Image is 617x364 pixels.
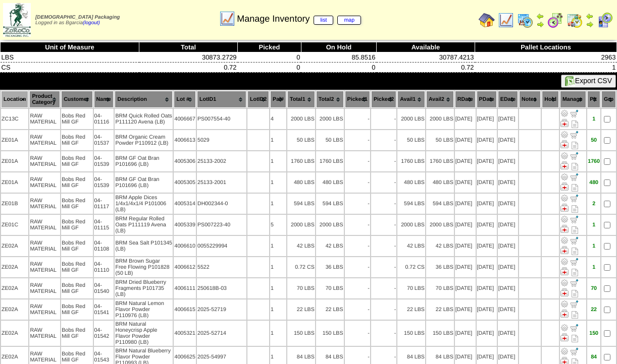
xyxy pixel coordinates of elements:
[371,321,396,346] td: -
[337,16,361,25] a: map
[565,76,575,86] img: excel.gif
[316,321,344,346] td: 150 LBS
[197,236,246,256] td: 0055229994
[560,279,569,287] img: Adjust
[588,116,600,122] div: 1
[570,258,578,266] img: Move
[29,172,60,193] td: RAW MATERIAL
[139,42,238,52] th: Total
[1,215,28,235] td: ZE01C
[377,52,475,63] td: 30787.4213
[397,172,425,193] td: 480 LBS
[1,257,28,277] td: ZE02A
[498,215,518,235] td: [DATE]
[498,278,518,298] td: [DATE]
[29,321,60,346] td: RAW MATERIAL
[572,290,578,297] i: Note
[588,179,600,186] div: 480
[560,236,569,245] img: Adjust
[560,183,569,191] img: Manage Hold
[270,109,286,129] td: 4
[115,236,173,256] td: BRM Sea Salt P101345 (LB)
[477,278,497,298] td: [DATE]
[345,172,370,193] td: -
[572,142,578,149] i: Note
[572,248,578,255] i: Note
[29,236,60,256] td: RAW MATERIAL
[197,172,246,193] td: 25133-2001
[570,215,578,223] img: Move
[588,307,600,313] div: 22
[455,257,476,277] td: [DATE]
[397,236,425,256] td: 42 LBS
[29,194,60,214] td: RAW MATERIAL
[94,299,114,320] td: 04-01541
[94,151,114,171] td: 04-01539
[498,172,518,193] td: [DATE]
[397,151,425,171] td: 1760 LBS
[345,278,370,298] td: -
[377,42,475,52] th: Available
[29,109,60,129] td: RAW MATERIAL
[1,91,28,108] th: Location
[174,236,196,256] td: 4006610
[588,137,600,143] div: 50
[94,130,114,150] td: 04-01537
[287,278,315,298] td: 70 LBS
[287,215,315,235] td: 2000 LBS
[560,131,569,139] img: Adjust
[94,321,114,346] td: 04-01542
[94,109,114,129] td: 04-01116
[197,109,246,129] td: PS007554-40
[174,321,196,346] td: 4005321
[174,91,196,108] th: Lot #
[560,204,569,212] img: Manage Hold
[560,173,569,181] img: Adjust
[174,215,196,235] td: 4005339
[371,151,396,171] td: -
[61,321,92,346] td: Bobs Red Mill GF
[377,63,475,73] td: 0.72
[560,310,569,318] img: Manage Hold
[397,321,425,346] td: 150 LBS
[426,109,454,129] td: 2000 LBS
[477,194,497,214] td: [DATE]
[29,278,60,298] td: RAW MATERIAL
[197,151,246,171] td: 25133-2002
[455,130,476,150] td: [DATE]
[301,42,376,52] th: On Hold
[270,194,286,214] td: 1
[316,109,344,129] td: 2000 LBS
[197,91,246,108] th: LotID1
[61,278,92,298] td: Bobs Red Mill GF
[1,130,28,150] td: ZE01A
[287,257,315,277] td: 0.72 CS
[115,321,173,346] td: BRM Natural Honeycrisp Apple Flavor Powder P110980 (LB)
[397,215,425,235] td: 2000 LBS
[115,278,173,298] td: BRM Dried Blueberry Fragments P101735 (LB)
[197,321,246,346] td: 2025-52714
[371,236,396,256] td: -
[139,63,238,73] td: 0.72
[270,299,286,320] td: 1
[371,91,396,108] th: Picked2
[560,300,569,308] img: Adjust
[270,172,286,193] td: 1
[475,52,617,63] td: 2963
[588,222,600,228] div: 1
[270,257,286,277] td: 1
[1,172,28,193] td: ZE01A
[29,215,60,235] td: RAW MATERIAL
[61,130,92,150] td: Bobs Red Mill GF
[3,3,31,37] img: zoroco-logo-small.webp
[588,264,600,270] div: 1
[586,12,594,20] img: arrowleft.gif
[572,226,578,234] i: Note
[61,257,92,277] td: Bobs Red Mill GF
[477,299,497,320] td: [DATE]
[287,130,315,150] td: 50 LBS
[371,215,396,235] td: -
[426,130,454,150] td: 50 LBS
[174,194,196,214] td: 4005314
[560,161,569,169] img: Manage Hold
